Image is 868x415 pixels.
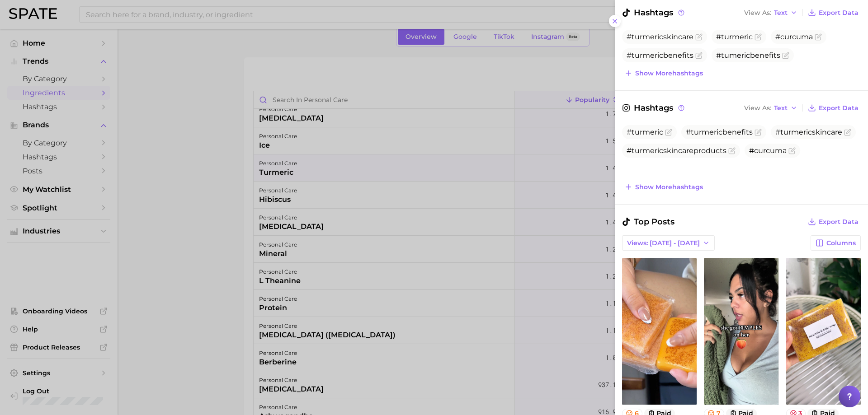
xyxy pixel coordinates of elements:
[622,67,705,79] button: Show morehashtags
[627,33,693,41] span: #turmericskincare
[815,33,822,41] button: Flag as miscategorized or irrelevant
[819,104,859,112] span: Export Data
[627,128,663,136] span: #turmeric
[819,9,859,17] span: Export Data
[742,102,800,114] button: View AsText
[695,33,703,41] button: Flag as miscategorized or irrelevant
[635,70,703,77] span: Show more hashtags
[806,102,861,114] button: Export Data
[716,51,780,60] span: #tumericbenefits
[844,129,851,136] button: Flag as miscategorized or irrelevant
[749,146,787,155] span: #curcuma
[819,218,859,226] span: Export Data
[665,129,672,136] button: Flag as miscategorized or irrelevant
[622,102,686,114] span: Hashtags
[744,106,771,111] span: View As
[774,106,788,111] span: Text
[622,181,705,193] button: Show morehashtags
[806,215,861,228] button: Export Data
[755,129,762,136] button: Flag as miscategorized or irrelevant
[788,147,796,154] button: Flag as miscategorized or irrelevant
[744,10,771,15] span: View As
[716,33,753,41] span: #turmeric
[622,6,686,19] span: Hashtags
[774,10,788,15] span: Text
[635,183,703,191] span: Show more hashtags
[755,33,762,41] button: Flag as miscategorized or irrelevant
[775,128,842,136] span: #turmericskincare
[627,146,726,155] span: #turmericskincareproducts
[695,52,703,59] button: Flag as miscategorized or irrelevant
[806,6,861,19] button: Export Data
[728,147,736,154] button: Flag as miscategorized or irrelevant
[622,215,675,228] span: Top Posts
[686,128,753,136] span: #turmericbenefits
[782,52,789,59] button: Flag as miscategorized or irrelevant
[826,239,856,247] span: Columns
[811,235,861,251] button: Columns
[627,51,693,60] span: #turmericbenefits
[627,239,700,247] span: Views: [DATE] - [DATE]
[775,33,813,41] span: #curcuma
[742,7,800,19] button: View AsText
[622,235,715,251] button: Views: [DATE] - [DATE]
